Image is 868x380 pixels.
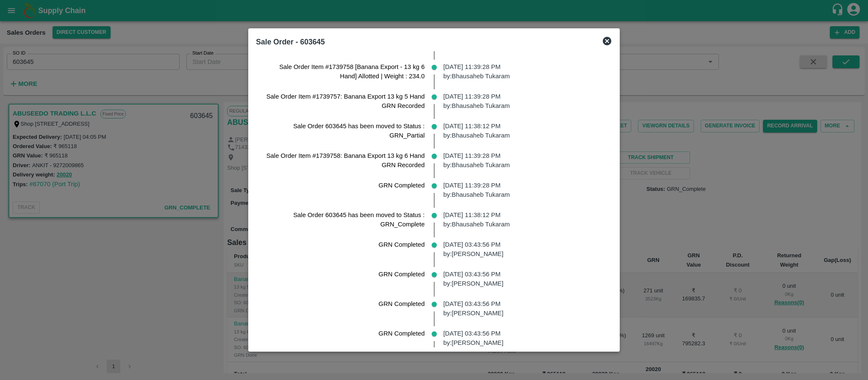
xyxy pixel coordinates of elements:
p: GRN Completed [263,240,424,249]
p: [DATE] 11:38:12 PM by: Bhausaheb Tukaram [444,210,605,229]
p: GRN Completed [263,181,424,190]
p: Sale Order Item #1739757: Banana Export 13 kg 5 Hand GRN Recorded [263,92,424,111]
p: GRN Completed [263,299,424,308]
p: [DATE] 03:43:56 PM by: [PERSON_NAME] [444,240,605,259]
p: [DATE] 03:43:56 PM by: [PERSON_NAME] [444,329,605,348]
p: [DATE] 03:43:56 PM by: [PERSON_NAME] [444,270,605,289]
p: [DATE] 11:39:28 PM by: Bhausaheb Tukaram [444,62,605,81]
p: GRN Completed [263,270,424,279]
p: Sale Order 603645 has been moved to Status : GRN_Partial [263,121,424,140]
p: [DATE] 11:38:12 PM by: Bhausaheb Tukaram [444,121,605,140]
p: Sale Order Item #1739758: Banana Export 13 kg 6 Hand GRN Recorded [263,151,424,170]
p: [DATE] 11:39:28 PM by: Bhausaheb Tukaram [444,92,605,111]
p: GRN Completed [263,329,424,338]
p: [DATE] 11:39:28 PM by: Bhausaheb Tukaram [444,181,605,200]
p: Sale Order Item #1739758 [Banana Export - 13 kg 6 Hand] Allotted | Weight : 234.0 [263,62,424,81]
b: Sale Order - 603645 [256,38,324,46]
p: [DATE] 11:39:28 PM by: Bhausaheb Tukaram [444,151,605,170]
p: [DATE] 03:43:56 PM by: [PERSON_NAME] [444,299,605,318]
p: Sale Order 603645 has been moved to Status : GRN_Complete [263,210,424,229]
